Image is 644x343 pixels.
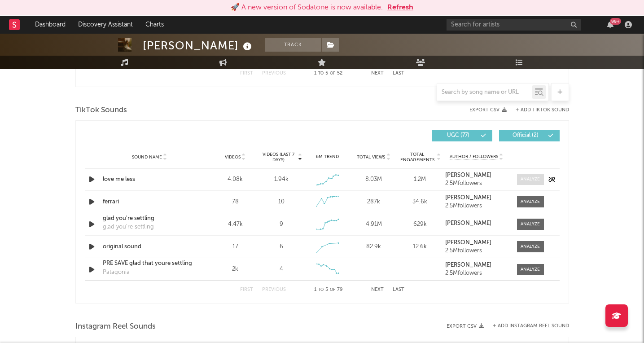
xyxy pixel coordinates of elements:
a: original sound [103,242,197,251]
a: love me less [103,175,197,184]
a: ferrari [103,198,197,207]
div: 629k [399,220,441,229]
div: 1.94k [274,175,289,184]
div: 1.2M [399,175,441,184]
a: Dashboard [29,16,72,34]
div: 2.5M followers [445,180,508,187]
input: Search by song name or URL [437,89,532,96]
button: Track [265,38,321,52]
button: First [240,71,253,76]
span: of [330,71,335,75]
button: 99+ [607,21,613,28]
div: 9 [280,220,283,229]
div: 82.9k [353,242,394,251]
div: 1 5 79 [304,285,353,295]
div: 6M Trend [307,154,348,160]
span: Official ( 2 ) [505,133,546,138]
a: [PERSON_NAME] [445,262,508,268]
div: 🚀 A new version of Sodatone is now available. [231,2,383,13]
button: + Add TikTok Sound [516,108,569,113]
strong: [PERSON_NAME] [445,220,491,226]
div: + Add Instagram Reel Sound [484,324,569,329]
button: Official(2) [499,130,560,141]
span: Total Engagements [399,152,435,163]
a: PRE SAVE glad that youre settling [103,259,197,268]
button: Export CSV [469,107,507,113]
a: [PERSON_NAME] [445,240,508,246]
a: [PERSON_NAME] [445,172,508,179]
input: Search for artists [447,19,581,31]
strong: [PERSON_NAME] [445,195,491,201]
span: Videos [225,154,241,160]
div: 4.08k [215,175,256,184]
div: 4 [280,265,283,274]
div: 1 5 52 [304,68,353,79]
span: Sound Name [132,154,162,160]
button: Previous [262,287,286,292]
button: + Add Instagram Reel Sound [493,324,569,329]
div: 17 [215,242,256,251]
div: 2.5M followers [445,270,508,277]
div: 2.5M followers [445,203,508,209]
a: Charts [139,16,170,34]
div: 10 [278,198,285,207]
a: [PERSON_NAME] [445,220,508,227]
div: 4.47k [215,220,256,229]
button: First [240,287,253,292]
div: glad you're settling [103,223,154,232]
button: Next [371,287,384,292]
span: Author / Followers [450,154,498,160]
button: UGC(77) [432,130,492,141]
div: 2k [215,265,256,274]
span: Instagram Reel Sounds [75,321,156,332]
div: Patagonia [103,268,130,277]
span: TikTok Sounds [75,105,127,116]
button: Last [393,287,404,292]
a: [PERSON_NAME] [445,195,508,201]
span: Total Views [357,154,385,160]
div: 78 [215,198,256,207]
div: 6 [280,242,283,251]
div: 2.5M followers [445,248,508,254]
div: 34.6k [399,198,441,207]
strong: [PERSON_NAME] [445,262,491,268]
strong: [PERSON_NAME] [445,240,491,246]
button: Last [393,71,404,76]
a: glad you're settling [103,214,197,223]
button: + Add TikTok Sound [507,108,569,113]
button: Refresh [387,2,413,13]
span: UGC ( 77 ) [438,133,479,138]
button: Next [371,71,384,76]
div: 8.03M [353,175,394,184]
strong: [PERSON_NAME] [445,172,491,178]
div: [PERSON_NAME] [143,38,254,53]
div: 12.6k [399,242,441,251]
button: Export CSV [447,324,484,329]
button: Previous [262,71,286,76]
div: 99 + [610,18,621,25]
span: to [318,71,324,75]
a: Discovery Assistant [72,16,139,34]
div: 4.91M [353,220,394,229]
span: of [330,288,335,292]
span: Videos (last 7 days) [260,152,297,163]
span: to [318,288,324,292]
div: 287k [353,198,394,207]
